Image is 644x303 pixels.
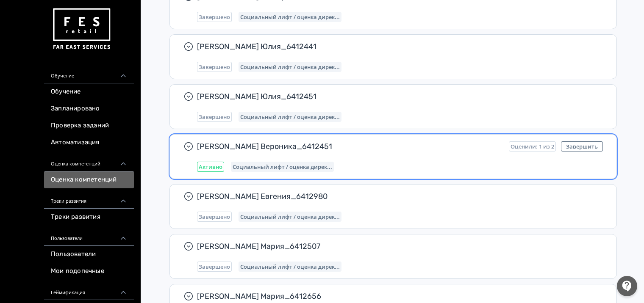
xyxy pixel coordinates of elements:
span: Завершено [199,213,230,220]
span: Завершено [199,63,230,70]
div: Треки развития [44,188,134,209]
span: [PERSON_NAME] Вероника_6412451 [197,141,502,151]
button: Завершить [561,141,603,151]
span: Социальный лифт / оценка директора магазина [240,263,340,270]
div: Пользователи [44,226,134,246]
span: Социальный лифт / оценка директора магазина [233,163,332,170]
span: Активно [199,163,222,170]
a: Треки развития [44,209,134,226]
span: Социальный лифт / оценка директора магазина [240,113,340,120]
span: [PERSON_NAME] Мария_6412656 [197,291,596,301]
span: [PERSON_NAME] Юлия_6412451 [197,91,596,102]
div: Оценка компетенций [44,151,134,171]
div: Геймификация [44,280,134,300]
a: Мои подопечные [44,263,134,280]
span: Завершено [199,263,230,270]
a: Проверка заданий [44,117,134,134]
span: Социальный лифт / оценка директора магазина [240,63,340,70]
span: Завершено [199,14,230,20]
span: [PERSON_NAME] Мария_6412507 [197,241,596,251]
span: Социальный лифт / оценка директора магазина [240,213,340,220]
div: Обучение [44,63,134,83]
span: [PERSON_NAME] Юлия_6412441 [197,41,596,52]
img: https://files.teachbase.ru/system/account/57463/logo/medium-936fc5084dd2c598f50a98b9cbe0469a.png [51,5,112,53]
span: Завершено [199,113,230,120]
span: Оценили: 1 из 2 [511,143,554,150]
span: Социальный лифт / оценка директора магазина [240,14,340,20]
a: Автоматизация [44,134,134,151]
a: Пользователи [44,246,134,263]
a: Обучение [44,83,134,100]
a: Оценка компетенций [44,171,134,188]
span: [PERSON_NAME] Евгения_6412980 [197,191,596,201]
a: Запланировано [44,100,134,117]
